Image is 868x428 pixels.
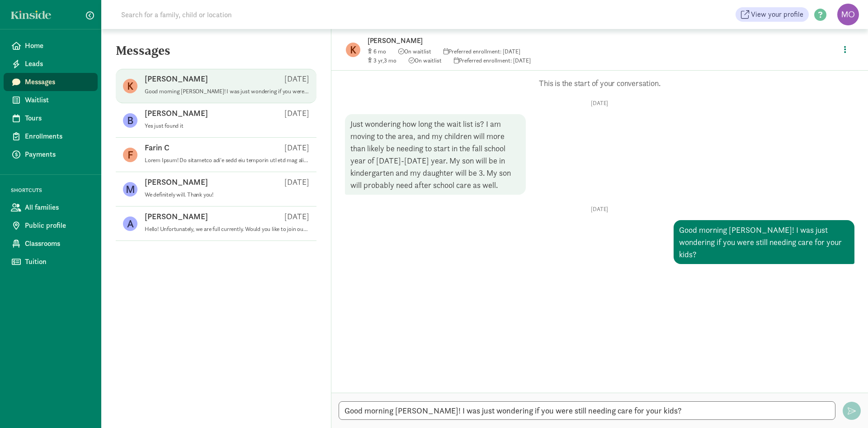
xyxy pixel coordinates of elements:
p: Yes just found it [145,122,309,130]
span: View your profile [751,9,803,20]
a: Tours [4,109,98,127]
p: Farin C [145,142,170,153]
p: [PERSON_NAME] [145,211,208,222]
span: Waitlist [25,95,90,106]
span: Tuition [25,256,90,267]
p: [PERSON_NAME] [145,73,208,84]
p: [DATE] [345,100,854,107]
a: Payments [4,145,98,164]
span: Leads [25,58,90,69]
a: Home [4,37,98,55]
a: Tuition [4,253,98,271]
p: [DATE] [284,177,309,188]
a: Waitlist [4,91,98,109]
a: All families [4,198,98,216]
figure: F [123,148,137,162]
p: [PERSON_NAME] [368,34,652,47]
p: Good morning [PERSON_NAME]! I was just wondering if you were still needing care for your kids? [145,88,309,95]
div: Good morning [PERSON_NAME]! I was just wondering if you were still needing care for your kids? [674,220,854,264]
a: Enrollments [4,127,98,145]
figure: B [123,113,137,128]
a: View your profile [736,7,809,22]
span: Payments [25,149,90,160]
span: On waitlist [398,48,431,55]
p: Lorem Ipsum! Do sitametco adi'e sedd eiu temporin utl etd mag aliqu. En'ad minimve qu nos exe ul ... [145,157,309,164]
p: [PERSON_NAME] [145,108,208,119]
a: Leads [4,55,98,73]
p: [PERSON_NAME] [145,177,208,188]
figure: M [123,182,137,197]
a: Messages [4,73,98,91]
p: [DATE] [284,73,309,84]
p: This is the start of your conversation. [345,78,854,89]
span: 6 [373,48,386,55]
span: Classrooms [25,238,90,249]
span: Preferred enrollment: [DATE] [454,57,531,64]
span: All families [25,202,90,213]
figure: A [123,216,137,231]
h5: Messages [101,43,331,65]
a: Public profile [4,216,98,235]
p: [DATE] [284,108,309,119]
span: Home [25,40,90,51]
span: Messages [25,77,90,87]
p: We definitely will. Thank you! [145,191,309,198]
div: Just wondering how long the wait list is? I am moving to the area, and my children will more than... [345,114,526,195]
span: 3 [373,57,384,64]
figure: K [346,43,360,57]
p: [DATE] [284,211,309,222]
a: Classrooms [4,235,98,253]
span: 3 [384,57,396,64]
span: On waitlist [409,57,442,64]
p: [DATE] [345,206,854,213]
span: Preferred enrollment: [DATE] [443,48,520,55]
span: Enrollments [25,131,90,142]
p: [DATE] [284,142,309,153]
span: Tours [25,113,90,124]
figure: K [123,79,137,93]
input: Search for a family, child or location [116,5,369,24]
p: Hello! Unfortunately, we are full currently. Would you like to join our waitlist? The tuition cos... [145,226,309,233]
span: Public profile [25,220,90,231]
